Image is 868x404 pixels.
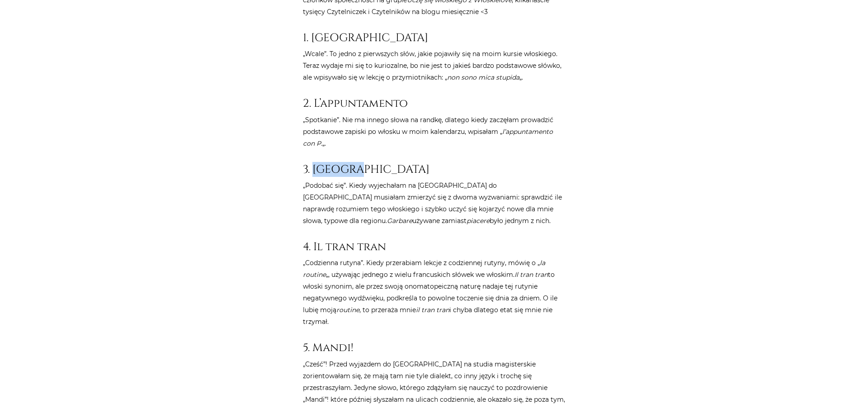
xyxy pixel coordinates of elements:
[303,97,565,110] h3: 2. L’appuntamento
[447,73,519,81] em: non sono mica stupida
[303,163,565,176] h3: 3. [GEOGRAPHIC_DATA]
[416,306,449,314] em: il tran tran
[303,240,565,253] h3: 4. Il tran tran
[467,217,490,225] em: piacere
[336,306,359,314] em: routine
[387,217,412,225] em: Garbare
[303,48,565,83] p: „Wcale”. To jedno z pierwszych słów, jakie pojawiły się na moim kursie włoskiego. Teraz wydaje mi...
[514,271,548,279] em: Il tran tran
[303,128,553,147] em: l’appuntamento con P.
[303,114,565,149] p: „Spotkanie”. Nie ma innego słowa na randkę, dlatego kiedy zaczęłam prowadzić podstawowe zapiski p...
[303,257,565,328] p: „Codzienna rutyna”. Kiedy przerabiam lekcje z codziennej rutyny, mówię o „ „, używając jednego z ...
[303,180,565,227] p: „Podobać się”. Kiedy wyjechałam na [GEOGRAPHIC_DATA] do [GEOGRAPHIC_DATA] musiałam zmierzyć się z...
[303,341,565,354] h3: 5. Mandi!
[303,31,565,44] h3: 1. [GEOGRAPHIC_DATA]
